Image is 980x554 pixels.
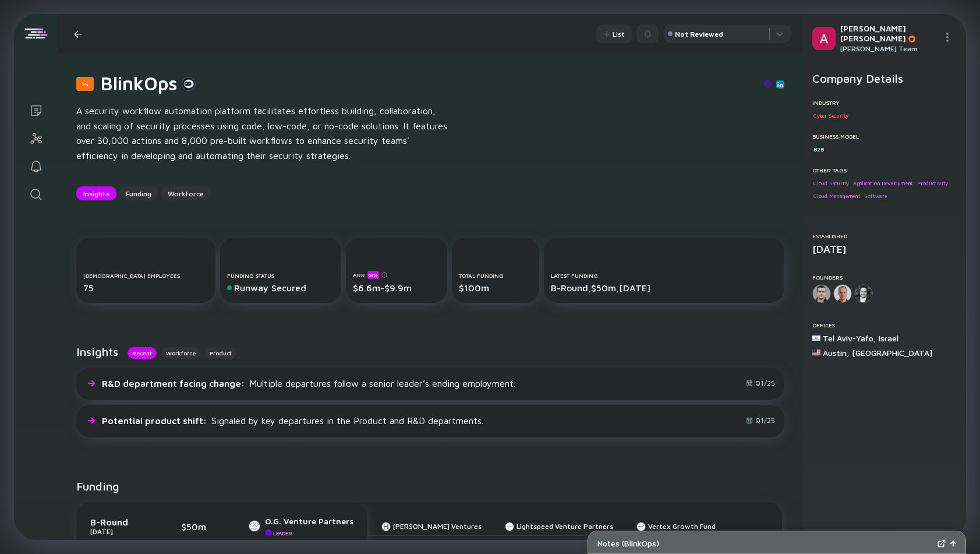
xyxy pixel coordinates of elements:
div: Cyber Security [812,110,850,121]
div: 25 [76,77,94,91]
h2: Company Details [812,72,957,85]
div: Workforce [161,185,211,203]
div: Signaled by key departures in the Product and R&D departments. [102,415,483,426]
a: Lightspeed Venture Partners [505,522,613,531]
button: Funding [119,186,158,200]
button: Insights [76,186,116,200]
div: ARR [353,270,440,279]
a: O.G. Venture PartnersLeader [249,516,353,537]
div: Cloud Management [812,190,862,202]
button: Workforce [161,347,200,359]
a: Vertex Growth Fund [636,522,716,531]
div: $100m [459,283,532,293]
div: Lightspeed Venture Partners [516,522,613,531]
div: Other Tags [812,167,957,174]
div: Offices [812,322,957,329]
div: beta [367,271,379,279]
div: Founders [812,274,957,281]
div: Not Reviewed [675,30,723,38]
a: Reminders [14,151,58,179]
button: Product [205,347,236,359]
span: R&D department facing change : [102,378,247,389]
div: Q1/25 [746,379,775,387]
img: BlinkOps Website [763,80,772,88]
img: Alex Profile Picture [812,27,836,50]
div: Industry [812,99,957,106]
div: Business Model [812,133,957,140]
div: [DATE] [90,527,148,536]
button: List [596,24,632,43]
a: Investor Map [14,123,58,151]
img: Expand Notes [937,539,946,548]
div: Israel [879,333,898,343]
div: $6.6m-$9.9m [353,283,440,293]
div: A security workflow automation platform facilitates effortless building, collaboration, and scali... [76,104,449,163]
div: Cloud Security [812,177,850,189]
div: B2B [812,143,825,155]
div: B-Round [90,517,148,527]
div: Austin , [823,348,850,358]
div: Funding [119,185,158,203]
img: Menu [943,33,952,42]
div: Notes ( BlinkOps ) [597,538,933,548]
div: [GEOGRAPHIC_DATA] [852,348,932,358]
div: B-Round, $50m, [DATE] [551,283,777,293]
div: Latest Funding [551,272,777,279]
div: [PERSON_NAME] Team [840,44,938,53]
h2: Insights [76,345,118,358]
div: Productivity [916,177,950,189]
div: Tel Aviv-Yafo , [823,333,876,343]
div: [DATE] [812,243,957,255]
div: Insights [76,185,116,203]
div: $50m [181,521,216,532]
img: BlinkOps Linkedin Page [777,82,783,87]
div: Application Development [852,177,914,189]
div: [PERSON_NAME] Ventures [393,522,482,531]
div: Vertex Growth Fund [648,522,716,531]
div: 75 [83,283,208,293]
a: Search [14,179,58,207]
h2: Funding [76,479,119,493]
a: Lists [14,96,58,123]
div: [DEMOGRAPHIC_DATA] Employees [83,272,208,279]
div: Established [812,232,957,239]
div: Funding Status [227,272,335,279]
div: Software [863,190,887,202]
div: O.G. Venture Partners [265,516,353,526]
h1: BlinkOps [101,72,177,94]
div: Q1/25 [746,416,775,425]
button: Workforce [161,186,211,200]
div: List [596,25,632,43]
div: Leader [273,530,292,537]
button: Recent [128,347,157,359]
div: Multiple departures follow a senior leader’s ending employment. [102,378,515,389]
img: United States Flag [812,348,820,357]
div: Runway Secured [227,283,335,293]
div: Total Funding [459,272,532,279]
img: Open Notes [950,541,956,546]
span: Potential product shift : [102,415,209,426]
div: [PERSON_NAME] [PERSON_NAME] [840,23,938,43]
img: Israel Flag [812,334,820,342]
a: [PERSON_NAME] Ventures [381,522,482,531]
